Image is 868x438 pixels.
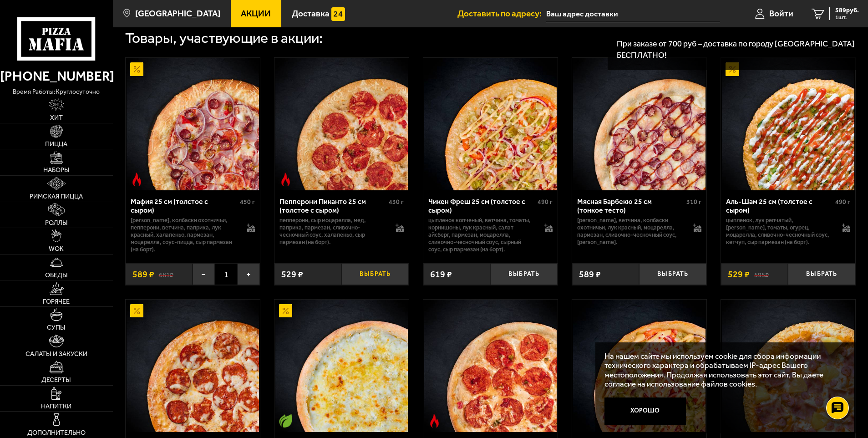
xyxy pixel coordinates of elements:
[722,300,854,432] img: Гавайская 25 см (толстое с сыром)
[30,194,83,200] span: Римская пицца
[241,9,271,18] span: Акции
[47,325,66,331] span: Супы
[159,270,173,279] s: 681 ₽
[423,300,558,432] a: Острое блюдоПепперони Пиканто 25 см (тонкое тесто)
[279,304,293,318] img: Акционный
[424,300,557,432] img: Пепперони Пиканто 25 см (тонкое тесто)
[341,263,409,285] button: Выбрать
[49,246,64,252] span: WOK
[546,5,720,22] input: Ваш адрес доставки
[274,58,409,190] a: Острое блюдоПепперони Пиканто 25 см (толстое с сыром)
[423,58,558,190] a: Чикен Фреш 25 см (толстое с сыром)
[27,430,86,436] span: Дополнительно
[126,58,260,190] a: АкционныйОстрое блюдоМафия 25 см (толстое с сыром)
[281,269,303,280] span: 529 ₽
[835,7,859,14] span: 589 руб.
[131,197,238,214] div: Мафия 25 см (толстое с сыром)
[835,198,850,206] span: 490 г
[726,217,833,246] p: цыпленок, лук репчатый, [PERSON_NAME], томаты, огурец, моцарелла, сливочно-чесночный соус, кетчуп...
[292,9,330,18] span: Доставка
[215,263,237,285] span: 1
[573,300,706,432] img: Чикен Фреш 25 см (тонкое тесто)
[130,304,144,318] img: Акционный
[639,263,706,285] button: Выбрать
[279,414,293,428] img: Вегетарианское блюдо
[835,15,859,20] span: 1 шт.
[127,300,259,432] img: Пепперони 25 см (толстое с сыром)
[43,299,70,305] span: Горячее
[617,38,859,61] p: При заказе от 700 руб – доставка по городу [GEOGRAPHIC_DATA] БЕСПЛАТНО!
[50,115,63,121] span: Хит
[572,58,706,190] a: Мясная Барбекю 25 см (тонкое тесто)
[686,198,701,206] span: 310 г
[135,9,220,18] span: [GEOGRAPHIC_DATA]
[428,217,536,253] p: цыпленок копченый, ветчина, томаты, корнишоны, лук красный, салат айсберг, пармезан, моцарелла, с...
[722,58,854,190] img: Аль-Шам 25 см (толстое с сыром)
[573,58,706,190] img: Мясная Барбекю 25 см (тонкое тесто)
[604,351,841,389] p: На нашем сайте мы используем cookie для сбора информации технического характера и обрабатываем IP...
[41,377,71,383] span: Десерты
[279,197,386,214] div: Пепперони Пиканто 25 см (толстое с сыром)
[125,31,323,46] div: Товары, участвующие в акции:
[131,217,238,253] p: [PERSON_NAME], колбаски охотничьи, пепперони, ветчина, паприка, лук красный, халапеньо, пармезан,...
[238,263,260,285] button: +
[389,198,404,206] span: 430 г
[45,220,68,226] span: Роллы
[754,270,769,279] s: 595 ₽
[193,263,215,285] button: −
[788,263,855,285] button: Выбрать
[275,300,408,432] img: 4 сыра 25 см (тонкое тесто)
[275,58,408,190] img: Пепперони Пиканто 25 см (толстое с сыром)
[240,198,255,206] span: 450 г
[604,397,686,425] button: Хорошо
[45,141,67,148] span: Пицца
[538,198,553,206] span: 490 г
[43,167,70,173] span: Наборы
[430,269,452,280] span: 619 ₽
[126,300,260,432] a: АкционныйПепперони 25 см (толстое с сыром)
[45,272,68,279] span: Обеды
[130,62,144,76] img: Акционный
[127,58,259,190] img: Мафия 25 см (толстое с сыром)
[428,414,442,428] img: Острое блюдо
[577,197,684,214] div: Мясная Барбекю 25 см (тонкое тесто)
[25,351,87,357] span: Салаты и закуски
[41,403,71,410] span: Напитки
[424,58,557,190] img: Чикен Фреш 25 см (толстое с сыром)
[331,7,345,21] img: 15daf4d41897b9f0e9f617042186c801.svg
[490,263,558,285] button: Выбрать
[279,217,387,246] p: пепперони, сыр Моцарелла, мед, паприка, пармезан, сливочно-чесночный соус, халапеньо, сыр пармеза...
[274,300,409,432] a: АкционныйВегетарианское блюдо4 сыра 25 см (тонкое тесто)
[579,269,601,280] span: 589 ₽
[457,9,546,18] span: Доставить по адресу:
[769,9,793,18] span: Войти
[428,197,535,214] div: Чикен Фреш 25 см (толстое с сыром)
[130,173,144,186] img: Острое блюдо
[572,300,706,432] a: Чикен Фреш 25 см (тонкое тесто)
[721,300,855,432] a: Гавайская 25 см (толстое с сыром)
[132,269,154,280] span: 589 ₽
[279,173,293,186] img: Острое блюдо
[721,58,855,190] a: АкционныйАль-Шам 25 см (толстое с сыром)
[728,269,750,280] span: 529 ₽
[726,197,833,214] div: Аль-Шам 25 см (толстое с сыром)
[577,217,685,246] p: [PERSON_NAME], ветчина, колбаски охотничьи, лук красный, моцарелла, пармезан, сливочно-чесночный ...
